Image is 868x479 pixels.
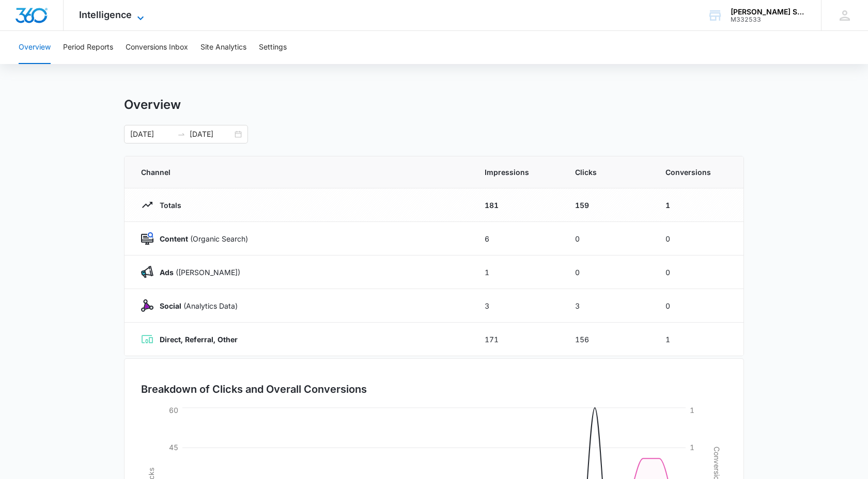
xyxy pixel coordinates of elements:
[653,222,743,256] td: 0
[141,232,153,245] img: Content
[169,443,178,452] tspan: 45
[160,301,181,310] strong: Social
[153,200,181,211] p: Totals
[141,266,153,278] img: Ads
[141,299,153,312] img: Social
[160,335,238,344] strong: Direct, Referral, Other
[124,97,181,113] h1: Overview
[126,31,188,64] button: Conversions Inbox
[563,222,653,256] td: 0
[472,323,563,356] td: 171
[472,188,563,222] td: 181
[563,323,653,356] td: 156
[653,323,743,356] td: 1
[472,256,563,289] td: 1
[153,267,240,278] p: ([PERSON_NAME])
[79,9,132,20] span: Intelligence
[563,256,653,289] td: 0
[731,16,806,23] div: account id
[160,234,188,243] strong: Content
[563,188,653,222] td: 159
[169,406,178,414] tspan: 60
[63,31,113,64] button: Period Reports
[690,443,694,452] tspan: 1
[19,31,51,64] button: Overview
[653,289,743,323] td: 0
[177,130,185,138] span: swap-right
[153,233,248,244] p: (Organic Search)
[563,289,653,323] td: 3
[130,129,173,140] input: Start date
[153,300,238,311] p: (Analytics Data)
[200,31,246,64] button: Site Analytics
[472,289,563,323] td: 3
[653,188,743,222] td: 1
[160,268,174,277] strong: Ads
[472,222,563,256] td: 6
[653,256,743,289] td: 0
[259,31,287,64] button: Settings
[190,129,233,140] input: End date
[690,406,694,414] tspan: 1
[177,130,185,138] span: to
[575,167,641,178] span: Clicks
[665,167,727,178] span: Conversions
[141,381,367,397] h3: Breakdown of Clicks and Overall Conversions
[731,8,806,16] div: account name
[485,167,550,178] span: Impressions
[141,167,460,178] span: Channel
